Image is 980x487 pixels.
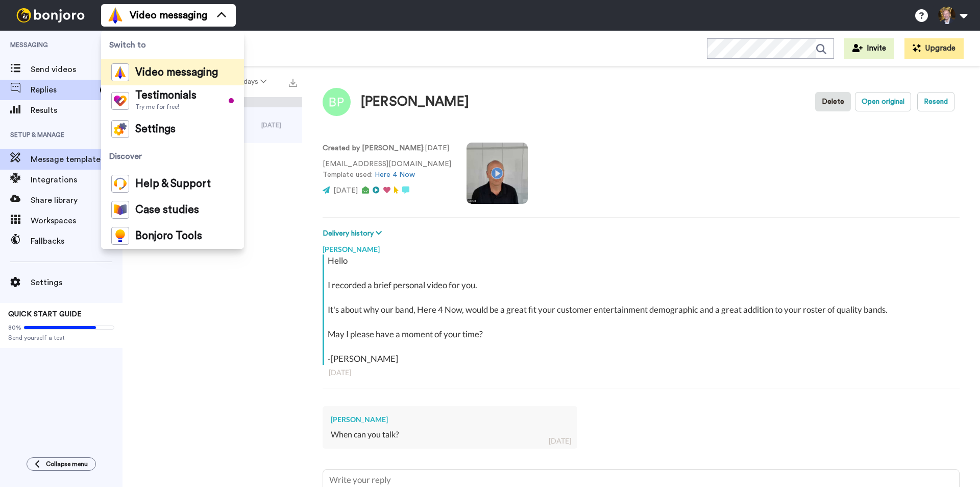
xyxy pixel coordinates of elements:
[31,194,122,206] span: Share library
[111,201,129,219] img: case-study-colored.svg
[101,223,244,249] a: Bonjoro Tools
[135,231,202,241] span: Bonjoro Tools
[8,311,82,318] span: QUICK START GUIDE
[328,254,957,365] div: Hello I recorded a brief personal video for you. It's about why our band, Here 4 Now, would be a ...
[213,73,286,91] button: 30 days
[107,7,124,24] img: vm-color.svg
[111,227,129,245] img: bj-tools-colored.svg
[46,460,88,468] span: Collapse menu
[331,414,569,425] div: [PERSON_NAME]
[31,215,122,227] span: Workspaces
[100,85,112,95] div: 3
[331,429,569,440] div: When can you talk?
[111,120,129,138] img: settings-colored.svg
[111,175,129,193] img: help-and-support-colored.svg
[101,197,244,223] a: Case studies
[329,367,953,378] div: [DATE]
[855,92,911,111] button: Open original
[31,235,122,247] span: Fallbacks
[135,179,211,189] span: Help & Support
[101,85,244,116] a: TestimonialsTry me for free!
[31,153,122,166] span: Message template
[27,457,96,471] button: Collapse menu
[101,31,244,59] span: Switch to
[12,8,89,22] img: bj-logo-header-white.svg
[323,228,385,239] button: Delivery history
[135,90,197,101] span: Testimonials
[130,8,207,22] span: Video messaging
[8,323,21,332] span: 80%
[31,276,122,289] span: Settings
[323,239,960,254] div: [PERSON_NAME]
[101,171,244,197] a: Help & Support
[549,436,571,446] div: [DATE]
[323,145,423,152] strong: Created by [PERSON_NAME]
[101,116,244,142] a: Settings
[31,174,122,186] span: Integrations
[323,88,351,116] img: Image of Paul Nelson
[31,104,122,117] span: Results
[815,92,851,111] button: Delete
[101,142,244,171] span: Discover
[101,59,244,85] a: Video messaging
[333,187,358,194] span: [DATE]
[111,63,129,81] img: vm-color.svg
[286,74,300,89] button: Export all results that match these filters now.
[31,63,122,76] span: Send videos
[904,38,964,59] button: Upgrade
[135,124,176,134] span: Settings
[8,334,114,342] span: Send yourself a test
[323,159,451,180] p: [EMAIL_ADDRESS][DOMAIN_NAME] Template used:
[323,143,451,154] p: : [DATE]
[289,79,297,87] img: export.svg
[135,103,197,111] span: Try me for free!
[361,95,469,109] div: [PERSON_NAME]
[261,121,297,129] div: [DATE]
[917,92,954,111] button: Resend
[135,67,218,78] span: Video messaging
[135,205,199,215] span: Case studies
[375,171,415,178] a: Here 4 Now
[844,38,894,59] button: Invite
[111,92,129,110] img: tm-color.svg
[31,84,96,96] span: Replies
